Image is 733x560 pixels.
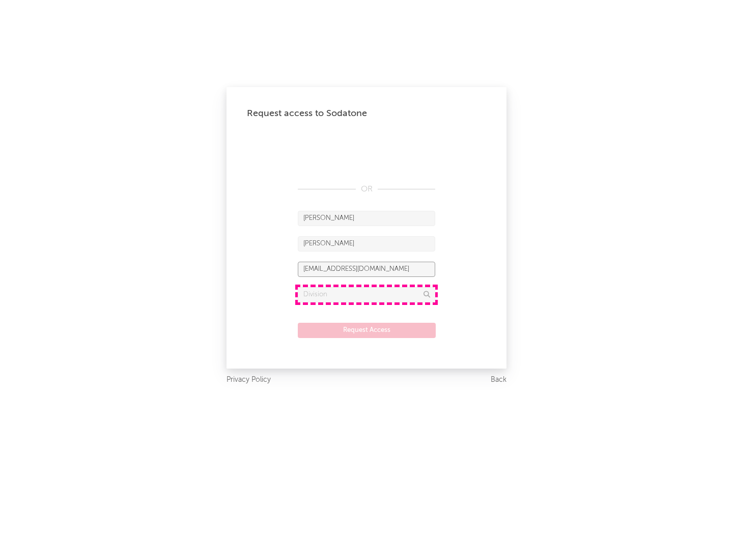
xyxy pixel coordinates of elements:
[298,262,435,277] input: Email
[298,211,435,226] input: First Name
[247,107,486,120] div: Request access to Sodatone
[491,374,506,386] a: Back
[298,183,435,195] div: OR
[298,323,436,338] button: Request Access
[298,236,435,251] input: Last Name
[298,287,435,302] input: Division
[227,374,271,386] a: Privacy Policy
